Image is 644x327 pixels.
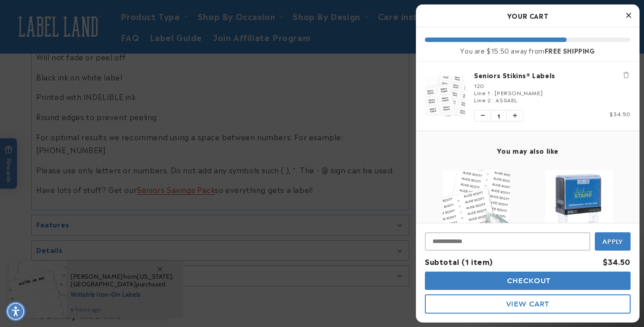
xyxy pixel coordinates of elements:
[610,109,631,117] span: $34.50
[475,110,491,121] button: Decrease quantity of Seniors Stikins® Labels
[506,300,549,308] span: View Cart
[622,9,635,22] button: Close Cart
[546,170,613,237] img: Clothing Stamp - Label Land
[7,256,113,282] iframe: Sign Up via Text for Offers
[545,46,595,55] b: FREE SHIPPING
[505,277,551,285] span: Checkout
[474,88,490,96] span: Line 1
[425,76,465,116] img: Seniors Stikins® Labels
[474,71,631,80] a: Seniors Stikins® Labels
[443,170,510,237] img: Nursing Home Iron-On - Label Land
[474,82,631,89] div: 120
[425,161,528,317] div: product
[491,88,493,96] span: :
[507,110,523,121] button: Increase quantity of Seniors Stikins® Labels
[595,232,631,251] button: Apply
[68,50,147,67] button: What size are the labels?
[425,294,631,314] button: View Cart
[13,25,147,42] button: Are these labels suitable for clothing care tags?
[492,96,494,104] span: :
[528,161,631,317] div: product
[491,110,507,121] span: 1
[496,96,517,104] span: ASSAEL
[425,46,631,54] div: You are $15.50 away from
[425,62,631,130] li: product
[622,71,631,80] button: Remove Seniors Stikins® Labels
[425,256,492,267] span: Subtotal (1 item)
[425,272,631,290] button: Checkout
[474,96,491,104] span: Line 2
[6,302,25,321] div: Accessibility Menu
[602,238,623,246] span: Apply
[603,255,631,268] div: $34.50
[495,88,542,96] span: [PERSON_NAME]
[425,232,590,251] input: Input Discount
[425,9,631,22] h2: Your Cart
[425,147,631,155] h4: You may also like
